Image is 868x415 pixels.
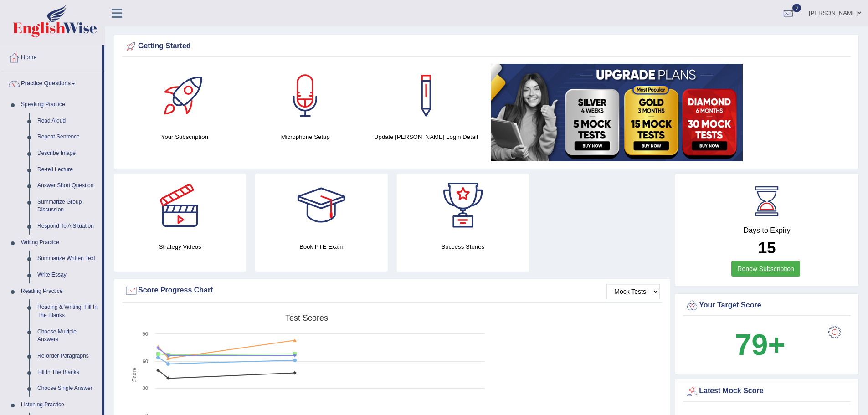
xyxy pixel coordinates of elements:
[17,397,102,413] a: Listening Practice
[33,162,102,178] a: Re-tell Lecture
[17,235,102,251] a: Writing Practice
[33,267,102,283] a: Write Essay
[397,242,529,251] h4: Success Stories
[33,129,102,145] a: Repeat Sentence
[33,299,102,323] a: Reading & Writing: Fill In The Blanks
[685,299,848,313] div: Your Target Score
[131,368,138,382] tspan: Score
[491,64,743,161] img: small5.jpg
[685,226,848,235] h4: Days to Expiry
[33,251,102,267] a: Summarize Written Text
[143,359,148,364] text: 60
[33,380,102,397] a: Choose Single Answer
[33,145,102,162] a: Describe Image
[17,283,102,300] a: Reading Practice
[255,242,387,251] h4: Book PTE Exam
[33,178,102,194] a: Answer Short Question
[33,324,102,348] a: Choose Multiple Answers
[17,97,102,113] a: Speaking Practice
[33,194,102,218] a: Summarize Group Discussion
[250,132,361,142] h4: Microphone Setup
[685,384,848,398] div: Latest Mock Score
[731,261,800,277] a: Renew Subscription
[143,385,148,391] text: 30
[129,132,241,142] h4: Your Subscription
[33,364,102,381] a: Fill In The Blanks
[33,113,102,129] a: Read Aloud
[124,40,848,53] div: Getting Started
[0,45,102,68] a: Home
[33,348,102,364] a: Re-order Paragraphs
[285,313,328,323] tspan: Test scores
[735,328,785,361] b: 79+
[0,71,102,94] a: Practice Questions
[114,242,246,251] h4: Strategy Videos
[792,4,801,12] span: 9
[33,218,102,235] a: Respond To A Situation
[758,239,776,256] b: 15
[370,132,482,142] h4: Update [PERSON_NAME] Login Detail
[143,331,148,337] text: 90
[124,284,660,297] div: Score Progress Chart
